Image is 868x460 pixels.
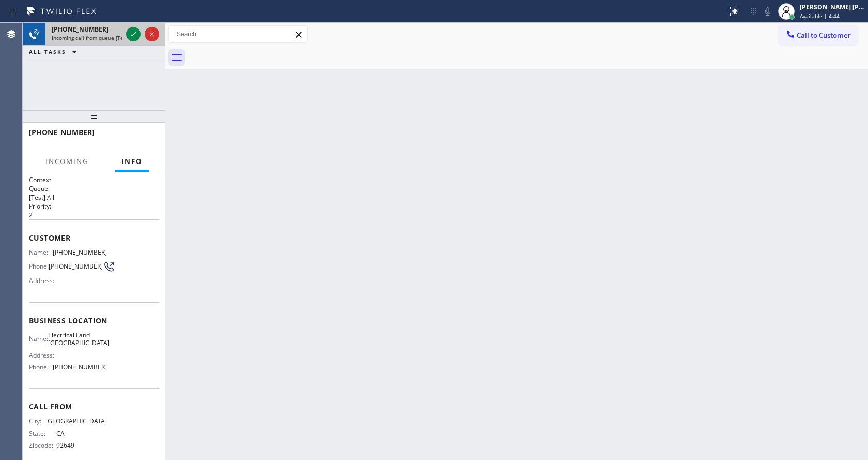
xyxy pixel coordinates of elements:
[45,157,89,166] span: Incoming
[45,417,107,425] span: [GEOGRAPHIC_DATA]
[49,262,103,270] span: [PHONE_NUMBER]
[52,25,109,34] span: [PHONE_NUMBER]
[800,3,865,11] div: [PERSON_NAME] [PERSON_NAME]
[800,12,840,20] span: Available | 4:44
[145,27,159,41] button: Reject
[29,175,159,184] h1: Context
[52,34,137,41] span: Incoming call from queue [Test] All
[29,202,159,211] h2: Priority:
[56,429,107,437] span: CA
[29,193,159,202] p: [Test] All
[29,363,53,371] span: Phone:
[169,26,307,42] input: Search
[29,262,49,270] span: Phone:
[29,316,159,325] span: Business location
[115,152,149,172] button: Info
[29,441,56,449] span: Zipcode:
[29,48,66,55] span: ALL TASKS
[121,157,143,166] span: Info
[29,402,159,411] span: Call From
[29,211,159,219] p: 2
[29,429,56,437] span: State:
[761,4,775,19] button: Mute
[29,127,95,137] span: [PHONE_NUMBER]
[29,233,159,243] span: Customer
[797,31,851,40] span: Call to Customer
[53,248,107,256] span: [PHONE_NUMBER]
[29,277,56,285] span: Address:
[29,417,45,425] span: City:
[29,335,48,343] span: Name:
[29,351,56,359] span: Address:
[56,441,107,449] span: 92649
[39,152,95,172] button: Incoming
[48,331,110,347] span: Electrical Land [GEOGRAPHIC_DATA]
[779,25,858,45] button: Call to Customer
[53,363,107,371] span: [PHONE_NUMBER]
[29,248,53,256] span: Name:
[23,46,87,58] button: ALL TASKS
[29,184,159,193] h2: Queue:
[126,27,141,41] button: Accept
